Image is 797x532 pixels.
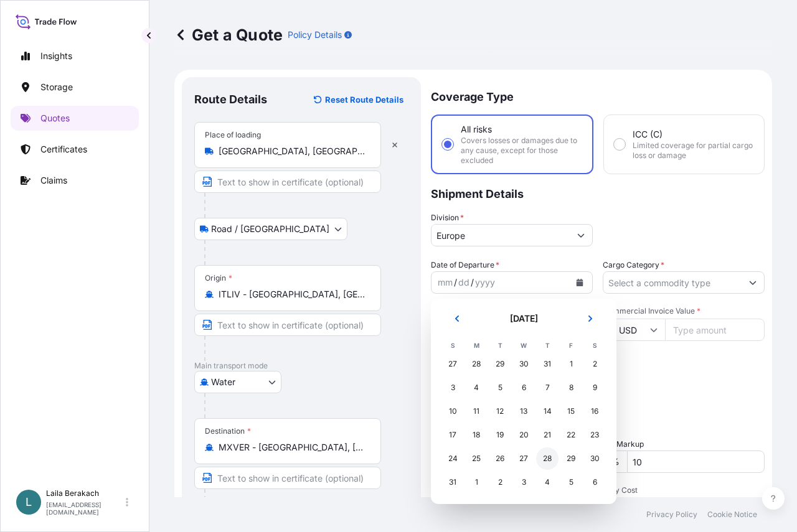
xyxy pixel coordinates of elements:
div: Monday, August 18, 2025 [465,424,488,446]
div: Sunday, August 10, 2025 [441,400,464,422]
button: Next [577,309,604,329]
div: Friday, August 22, 2025 [560,424,582,446]
div: Thursday, August 21, 2025 [536,424,559,446]
h2: [DATE] [478,312,569,325]
th: S [583,338,606,352]
div: Tuesday, August 12, 2025 [489,400,511,422]
th: S [441,338,465,352]
div: Tuesday, August 19, 2025 [489,424,511,446]
div: Monday, September 1, 2025 [465,471,488,493]
th: T [488,338,512,352]
div: Wednesday, September 3, 2025 [512,471,535,493]
div: Tuesday, September 2, 2025 [489,471,511,493]
div: August 2025 [441,309,606,494]
div: Saturday, August 16, 2025 [583,400,606,422]
div: Saturday, August 30, 2025 [583,447,606,470]
div: Saturday, August 2, 2025 [583,353,606,375]
th: W [512,338,535,352]
div: Sunday, August 17, 2025 [441,424,464,446]
div: Saturday, September 6, 2025 [583,471,606,493]
div: Thursday, July 31, 2025 [536,353,559,375]
div: Friday, September 5, 2025 [560,471,582,493]
th: M [465,338,488,352]
div: Friday, August 1, 2025 [560,353,582,375]
th: F [559,338,583,352]
div: Saturday, August 23, 2025 [583,424,606,446]
div: Monday, August 11, 2025 [465,400,488,422]
div: Wednesday, July 30, 2025 [512,353,535,375]
div: Saturday, August 9, 2025 [583,376,606,399]
div: Sunday, July 27, 2025 [441,353,464,375]
div: Friday, August 15, 2025 [560,400,582,422]
div: Tuesday, August 26, 2025 [489,447,511,470]
div: Tuesday, July 29, 2025 [489,353,511,375]
button: Previous [443,309,471,329]
div: Sunday, August 3, 2025 [441,376,464,399]
div: Monday, August 25, 2025 [465,447,488,470]
p: Get a Quote [174,25,283,45]
div: Thursday, August 28, 2025 [536,447,559,470]
p: Policy Details [288,29,342,41]
div: Wednesday, August 20, 2025 [512,424,535,446]
p: Shipment Details [431,174,765,212]
div: Wednesday, August 6, 2025 [512,376,535,399]
div: Friday, August 8, 2025 [560,376,582,399]
div: Thursday, August 14, 2025 [536,400,559,422]
div: Monday, July 28, 2025 [465,353,488,375]
div: Sunday, August 31, 2025 [441,471,464,493]
div: Monday, August 4, 2025 [465,376,488,399]
div: Sunday, August 24, 2025 [441,447,464,470]
th: T [535,338,559,352]
div: Friday, August 29, 2025 [560,447,582,470]
p: Coverage Type [431,77,765,114]
div: Thursday, September 4, 2025 [536,471,559,493]
div: Wednesday, August 13, 2025 [512,400,535,422]
div: Thursday, August 7, 2025 [536,376,559,399]
div: Wednesday, August 27, 2025 [512,447,535,470]
table: August 2025 [441,338,606,494]
section: Calendar [431,299,616,504]
div: Tuesday, August 5, 2025 [489,376,511,399]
